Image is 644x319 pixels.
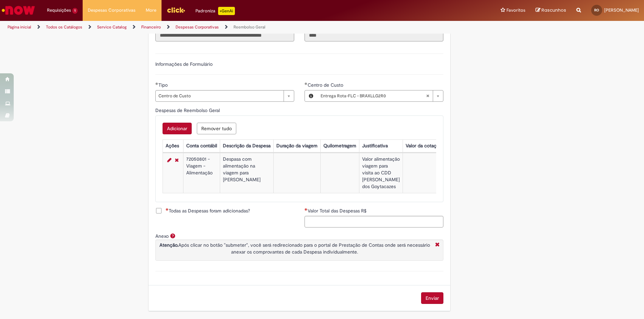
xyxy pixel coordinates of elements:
span: Entrega Rota-FLC - BRAXLLG2R0 [321,90,426,101]
span: Valor Total das Despesas R$ [308,208,368,214]
a: Despesas Corporativas [176,24,219,30]
a: Editar Linha 1 [166,156,173,164]
input: Valor Total das Despesas R$ [305,216,443,228]
span: Favoritos [506,7,525,14]
label: Anexo [155,233,169,239]
span: Necessários [166,208,169,211]
th: Ações [163,139,183,152]
a: Entrega Rota-FLC - BRAXLLG2R0Limpar campo Centro de Custo [317,90,443,101]
p: +GenAi [218,7,235,15]
div: Padroniza [195,7,235,15]
span: Requisições [47,7,71,14]
a: Página inicial [8,24,31,30]
th: Valor da cotação [403,139,444,152]
p: Após clicar no botão "submeter", você será redirecionado para o portal de Prestação de Contas ond... [157,242,432,255]
label: Informações de Formulário [155,61,213,67]
td: 72050801 - Viagem - Alimentação [183,153,220,193]
input: Código da Unidade [305,30,443,41]
span: Centro de Custo [158,90,280,101]
span: Necessários [305,208,308,211]
button: Add a row for Despesas de Reembolso Geral [163,123,192,134]
img: ServiceNow [1,3,36,17]
a: Service Catalog [97,24,127,30]
th: Justificativa [359,139,403,152]
a: Todos os Catálogos [46,24,82,30]
span: Rascunhos [541,7,566,13]
button: Remove all rows for Despesas de Reembolso Geral [197,123,236,134]
span: Obrigatório Preenchido [305,82,308,85]
span: Tipo [158,82,169,88]
span: 1 [72,8,77,14]
span: RO [594,8,599,12]
a: Financeiro [141,24,161,30]
a: Reembolso Geral [234,24,265,30]
ul: Trilhas de página [5,21,424,34]
span: Todas as Despesas foram adicionadas? [166,207,250,214]
input: Título [155,30,294,41]
span: Centro de Custo [308,82,345,88]
td: Valor alimentação viagem para visita ao CDD [PERSON_NAME] dos Goytacazes [359,153,403,193]
th: Descrição da Despesa [220,139,273,152]
span: Despesas de Reembolso Geral [155,107,221,113]
img: click_logo_yellow_360x200.png [167,5,185,15]
span: Obrigatório Preenchido [155,82,158,85]
i: Fechar More information Por anexo [433,242,441,249]
th: Conta contábil [183,139,220,152]
button: Centro de Custo, Visualizar este registro Entrega Rota-FLC - BRAXLLG2R0 [305,90,317,101]
a: Rascunhos [536,7,566,14]
button: Enviar [421,292,443,304]
th: Duração da viagem [273,139,320,152]
span: More [146,7,156,14]
td: Despasa com alimentação na viagem para [PERSON_NAME] [220,153,273,193]
a: Remover linha 1 [173,156,180,164]
span: Despesas Corporativas [88,7,135,14]
abbr: Limpar campo Centro de Custo [422,90,433,101]
span: Ajuda para Anexo [169,233,177,238]
span: [PERSON_NAME] [604,7,639,13]
strong: Atenção. [159,242,178,248]
th: Quilometragem [320,139,359,152]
